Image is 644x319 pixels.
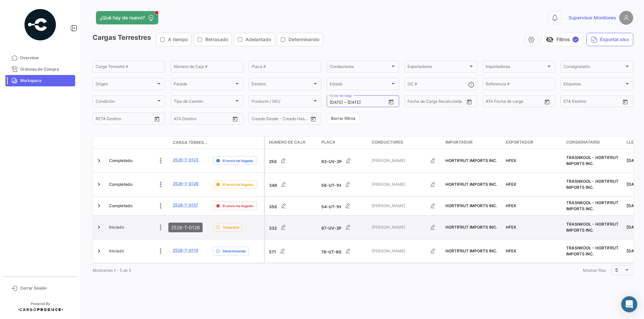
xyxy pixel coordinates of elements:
span: Supervisor Monitoreo [569,14,616,21]
span: HFEX [506,203,516,208]
span: Consignatario [566,139,600,145]
div: 78-UT-8G [321,244,366,258]
datatable-header-cell: Placa [319,137,369,149]
span: Retrasado [205,36,228,43]
span: Exportadores [408,65,468,70]
input: ATA Desde [174,117,194,122]
span: TRASNKOOL - HORTIFRUT IMPORTS INC. [566,245,619,256]
span: Origen [96,83,156,87]
img: placeholder-user.png [619,11,633,25]
button: Open calendar [308,114,318,124]
datatable-header-cell: Carga Terrestre # [170,137,210,148]
button: ¿Qué hay de nuevo? [96,11,158,24]
span: Importadores [486,65,546,70]
span: HORTIFRUT IMPORTS INC. [445,225,497,230]
input: ATA Desde [486,100,506,105]
span: HORTIFRUT IMPORTS INC. [445,203,497,208]
a: Expand/Collapse Row [96,181,102,188]
span: [PERSON_NAME] [372,203,426,209]
span: Temprano [223,225,239,230]
a: Expand/Collapse Row [96,203,102,209]
div: 2526-T-0126 [168,223,203,232]
a: Expand/Collapse Row [96,248,102,254]
span: Overview [20,55,72,61]
div: 348 [269,178,316,191]
input: Desde [96,117,108,122]
datatable-header-cell: Delay Status [210,140,264,145]
datatable-header-cell: Importador [443,137,503,149]
span: Iniciado [109,248,124,254]
a: 2526-T-0119 [173,247,198,253]
button: Adelantado [234,33,274,46]
span: HFEX [506,158,516,163]
input: Hasta [424,100,451,105]
span: El envío ha llegado. [223,203,254,209]
span: 5 [615,267,618,273]
span: [PERSON_NAME] [372,181,426,187]
h3: Cargas Terrestres [93,33,325,46]
span: Completado [109,203,132,209]
button: Determinando [277,33,323,46]
span: Consignatario [563,65,624,70]
span: Workspace [20,78,72,84]
span: HORTIFRUT IMPORTS INC. [445,248,497,253]
div: 56-UT-1H [321,178,366,191]
span: Condición [96,100,156,105]
span: HORTIFRUT IMPORTS INC. [445,158,497,163]
a: 2526-T-0127 [173,202,198,208]
div: 332 [269,221,316,234]
input: Desde [563,100,576,105]
a: Workspace [5,75,75,86]
span: [PERSON_NAME] [372,248,426,254]
div: Abrir Intercom Messenger [621,296,637,312]
span: El envío ha llegado. [223,182,254,187]
datatable-header-cell: Exportador [503,137,563,149]
span: Producto / SKU [252,100,312,105]
span: TRASNKOOL - HORTIFRUT IMPORTS INC. [566,222,619,233]
a: Órdenes de Compra [5,64,75,75]
span: [PERSON_NAME] [372,158,426,164]
span: Conductores [372,139,403,145]
input: Hasta [347,100,374,105]
span: [PERSON_NAME] [372,224,426,230]
span: – [344,100,346,105]
input: Hasta [580,100,607,105]
span: Importador [445,139,473,145]
input: Desde [330,100,343,105]
input: Hasta [112,117,139,122]
button: Retrasado [194,33,231,46]
span: Carga Terrestre # [173,140,208,146]
span: ✓ [573,36,579,43]
button: A tiempo [157,33,191,46]
input: Desde [408,100,420,105]
span: HORTIFRUT IMPORTS INC. [445,182,497,187]
span: Estado [330,83,390,87]
datatable-header-cell: Consignatario [563,137,624,149]
input: ATA Hasta [199,117,226,122]
span: Órdenes de Compra [20,66,72,72]
button: Open calendar [620,97,630,107]
span: Completado [109,181,132,187]
span: Placa [321,139,335,145]
span: Conductores [330,65,390,70]
span: Cerrar Sesión [20,285,72,291]
span: A tiempo [168,36,188,43]
datatable-header-cell: Estado [106,140,170,145]
datatable-header-cell: Conductores [369,137,443,149]
span: ¿Qué hay de nuevo? [100,14,145,21]
button: Open calendar [464,97,474,107]
span: Mostrar filas [583,268,606,273]
div: 571 [269,244,316,258]
span: HFEX [506,248,516,253]
span: TRASNKOOL - HORTIFRUT IMPORTS INC. [566,179,619,190]
a: 2526-T-0120 [173,181,199,187]
span: visibility_off [546,35,554,44]
span: El envío ha llegado. [223,158,254,163]
input: Creado Desde [252,117,276,122]
span: Destino [252,83,312,87]
input: ATA Hasta [511,100,538,105]
div: 97-UV-2P [321,221,366,234]
span: Mostrando 1 - 5 de 5 [93,268,131,273]
div: 54-UT-1H [321,199,366,213]
button: Open calendar [542,97,552,107]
